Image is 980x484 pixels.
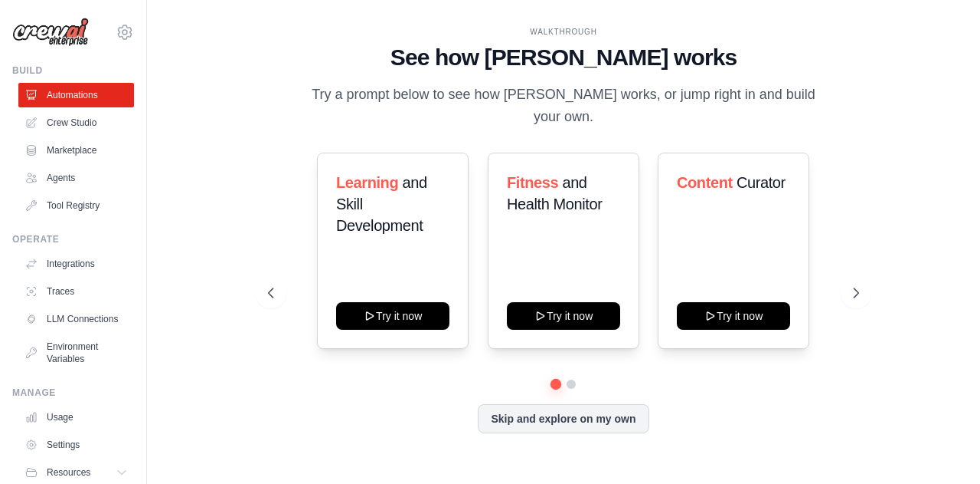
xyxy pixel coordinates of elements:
div: Build [12,64,134,77]
span: Learning [336,174,398,191]
span: and Skill Development [336,174,427,234]
span: Fitness [507,174,558,191]
a: LLM Connections [18,307,134,331]
span: Content [677,174,733,191]
button: Skip and explore on my own [478,404,648,433]
span: Curator [737,174,786,191]
span: Resources [47,466,90,479]
button: Try it now [677,302,790,330]
h1: See how [PERSON_NAME] works [268,44,858,71]
button: Try it now [336,302,449,330]
img: Logo [12,18,89,47]
p: Try a prompt below to see how [PERSON_NAME] works, or jump right in and build your own. [306,84,821,129]
a: Tool Registry [18,193,134,218]
a: Environment Variables [18,334,134,371]
div: Manage [12,387,134,399]
a: Integrations [18,252,134,276]
a: Automations [18,83,134,107]
div: Operate [12,233,134,245]
button: Try it now [507,302,620,330]
a: Usage [18,405,134,430]
a: Crew Studio [18,110,134,135]
a: Traces [18,279,134,304]
a: Marketplace [18,138,134,163]
a: Settings [18,433,134,457]
div: WALKTHROUGH [268,26,858,38]
a: Agents [18,166,134,190]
